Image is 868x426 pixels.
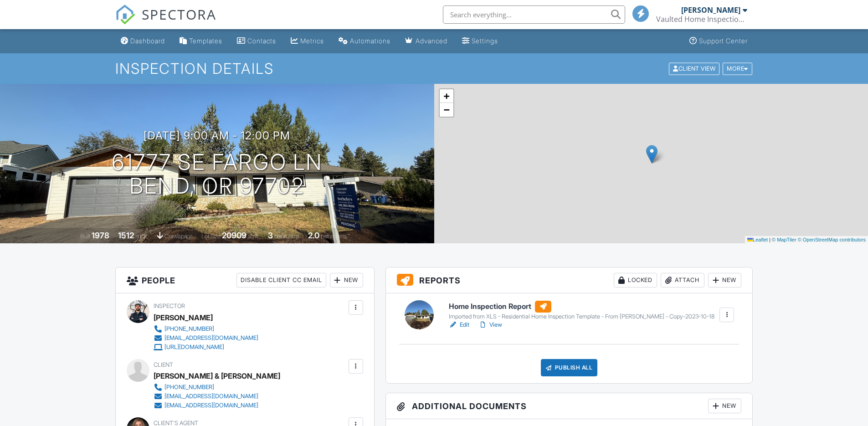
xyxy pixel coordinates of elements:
[350,37,390,45] div: Automations
[321,233,347,240] span: bathrooms
[449,320,469,329] a: Edit
[236,273,326,287] div: Disable Client CC Email
[443,90,449,102] span: +
[443,104,449,115] span: −
[668,65,722,72] a: Client View
[154,383,273,392] a: [PHONE_NUMBER]
[176,33,226,50] a: Templates
[541,359,598,376] div: Publish All
[233,33,280,50] a: Contacts
[458,33,502,50] a: Settings
[164,325,214,333] div: [PHONE_NUMBER]
[154,369,280,383] div: [PERSON_NAME] & [PERSON_NAME]
[681,5,740,15] div: [PERSON_NAME]
[335,33,394,50] a: Automations (Basic)
[154,401,273,410] a: [EMAIL_ADDRESS][DOMAIN_NAME]
[386,393,753,419] h3: Additional Documents
[115,61,753,77] h1: Inspection Details
[798,237,866,242] a: © OpenStreetMap contributors
[116,267,374,293] h3: People
[154,311,213,324] div: [PERSON_NAME]
[189,37,222,45] div: Templates
[115,5,135,25] img: The Best Home Inspection Software - Spectora
[686,33,751,50] a: Support Center
[472,37,498,45] div: Settings
[164,402,258,409] div: [EMAIL_ADDRESS][DOMAIN_NAME]
[449,301,714,313] h6: Home Inspection Report
[154,324,258,334] a: [PHONE_NUMBER]
[248,233,259,240] span: sq.ft.
[164,393,258,400] div: [EMAIL_ADDRESS][DOMAIN_NAME]
[164,233,193,240] span: crawlspace
[268,231,273,240] div: 3
[646,145,657,164] img: Marker
[154,303,185,309] span: Inspector
[164,384,214,391] div: [PHONE_NUMBER]
[154,392,273,401] a: [EMAIL_ADDRESS][DOMAIN_NAME]
[661,273,704,287] div: Attach
[449,313,714,320] div: Imported from XLS - Residential Home Inspection Template - From [PERSON_NAME] - Copy-2023-10-18
[769,237,770,242] span: |
[443,5,625,24] input: Search everything...
[723,62,752,75] div: More
[201,233,221,240] span: Lot Size
[669,62,719,75] div: Client View
[92,231,109,240] div: 1978
[274,233,299,240] span: bedrooms
[247,37,276,45] div: Contacts
[747,237,768,242] a: Leaflet
[614,273,657,287] div: Locked
[222,231,247,240] div: 20909
[80,233,90,240] span: Built
[449,301,714,321] a: Home Inspection Report Imported from XLS - Residential Home Inspection Template - From [PERSON_NA...
[135,233,148,240] span: sq. ft.
[164,344,224,351] div: [URL][DOMAIN_NAME]
[440,103,453,117] a: Zoom out
[772,237,796,242] a: © MapTiler
[416,37,447,45] div: Advanced
[401,33,451,50] a: Advanced
[130,37,165,45] div: Dashboard
[117,33,169,50] a: Dashboard
[386,267,753,293] h3: Reports
[154,361,173,368] span: Client
[699,37,748,45] div: Support Center
[164,334,258,342] div: [EMAIL_ADDRESS][DOMAIN_NAME]
[656,15,747,24] div: Vaulted Home Inspection Services LLC
[330,273,363,287] div: New
[118,231,134,240] div: 1512
[478,320,502,329] a: View
[154,343,258,352] a: [URL][DOMAIN_NAME]
[144,129,290,142] h3: [DATE] 9:00 am - 12:00 pm
[440,89,453,103] a: Zoom in
[112,150,323,199] h1: 61777 SE Fargo Ln Bend, OR 97702
[308,231,319,240] div: 2.0
[708,399,741,413] div: New
[154,334,258,343] a: [EMAIL_ADDRESS][DOMAIN_NAME]
[142,5,216,24] span: SPECTORA
[115,12,216,31] a: SPECTORA
[287,33,328,50] a: Metrics
[300,37,324,45] div: Metrics
[708,273,741,287] div: New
